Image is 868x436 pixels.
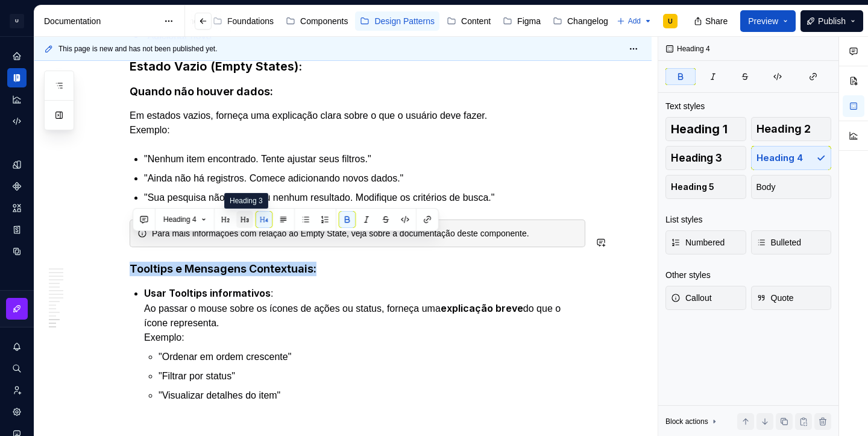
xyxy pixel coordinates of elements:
[665,175,746,199] button: Heading 5
[665,286,746,310] button: Callout
[7,198,27,218] a: Assets
[671,152,722,164] span: Heading 3
[159,350,585,364] p: "Ordenar em ordem crescente"
[7,242,27,261] a: Data sources
[756,292,794,304] span: Quote
[130,262,316,275] strong: Tooltips e Mensagens Contextuais:
[144,191,585,205] p: "Sua pesquisa não encontrou nenhum resultado. Modifique os critérios de busca."
[144,287,271,299] strong: Usar Tooltips informativos
[7,402,27,422] a: Settings
[281,11,353,31] a: Components
[130,84,585,99] h4: :
[300,15,348,27] div: Components
[44,15,158,27] div: Documentation
[159,369,585,384] p: "Filtrar por status"
[665,100,705,112] div: Text styles
[130,85,270,98] strong: Quando não houver dados
[665,413,719,430] div: Block actions
[751,117,832,141] button: Heading 2
[227,15,274,27] div: Foundations
[130,109,585,137] p: Em estados vazios, forneça uma explicação clara sobre o que o usuário deve fazer. Exemplo:
[665,117,746,141] button: Heading 1
[517,15,541,27] div: Figma
[461,15,491,27] div: Content
[442,11,495,31] a: Content
[7,90,27,109] a: Analytics
[671,123,728,135] span: Heading 1
[751,286,832,310] button: Quote
[548,11,613,31] a: Changelog
[756,181,776,193] span: Body
[152,227,577,239] div: Para mais informações com relação ao Empty State, veja sobre a documentação deste componente.
[751,175,832,199] button: Body
[144,171,585,186] p: "Ainda não há registros. Comece adicionando novos dados."
[7,112,27,131] a: Code automation
[800,10,863,32] button: Publish
[665,213,702,226] div: List styles
[818,15,846,27] span: Publish
[665,146,746,170] button: Heading 3
[224,193,268,209] div: Heading 3
[671,292,712,304] span: Callout
[671,236,725,248] span: Numbered
[7,155,27,174] a: Design tokens
[613,13,656,30] button: Add
[7,381,27,400] a: Invite team
[58,44,218,54] span: This page is new and has not been published yet.
[756,123,811,135] span: Heading 2
[748,15,778,27] span: Preview
[441,302,523,314] strong: explicação breve
[158,211,212,228] button: Heading 4
[665,269,711,281] div: Other styles
[144,9,562,33] div: Page tree
[163,215,197,224] span: Heading 4
[668,16,673,26] div: U
[740,10,796,32] button: Preview
[498,11,546,31] a: Figma
[7,46,27,66] a: Home
[756,236,802,248] span: Bulleted
[7,359,27,378] button: Search ⌘K
[208,11,278,31] a: Foundations
[130,59,302,74] strong: Estado Vazio (Empty States):
[705,15,728,27] span: Share
[159,388,585,403] p: "Visualizar detalhes do item"
[2,8,31,34] button: U
[671,181,714,193] span: Heading 5
[7,220,27,239] a: Storybook stories
[355,11,439,31] a: Design Patterns
[7,337,27,356] button: Notifications
[374,15,435,27] div: Design Patterns
[665,230,746,254] button: Numbered
[144,152,585,166] p: "Nenhum item encontrado. Tente ajustar seus filtros."
[628,16,641,26] span: Add
[751,230,832,254] button: Bulleted
[567,15,608,27] div: Changelog
[688,10,735,32] button: Share
[144,286,585,345] p: : Ao passar o mouse sobre os ícones de ações ou status, forneça uma do que o ícone representa. Ex...
[7,68,27,87] a: Documentation
[10,14,24,28] div: U
[7,177,27,196] a: Components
